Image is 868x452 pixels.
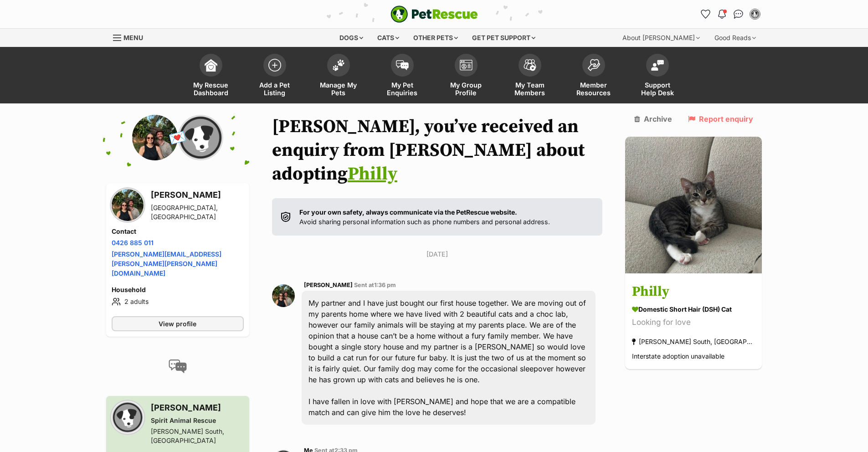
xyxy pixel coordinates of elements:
span: Support Help Desk [637,81,678,97]
a: PetRescue [390,5,478,23]
button: Notifications [715,7,729,21]
a: Manage My Pets [307,49,370,103]
a: Member Resources [562,49,626,103]
img: group-profile-icon-3fa3cf56718a62981997c0bc7e787c4b2cf8bcc04b72c1350f741eb67cf2f40e.svg [460,60,473,71]
a: Philly Domestic Short Hair (DSH) Cat Looking for love [PERSON_NAME] South, [GEOGRAPHIC_DATA] Inte... [625,275,762,370]
div: [PERSON_NAME] South, [GEOGRAPHIC_DATA] [632,336,755,348]
a: View profile [112,316,244,331]
div: Get pet support [466,29,542,47]
a: Favourites [699,7,713,21]
h4: Contact [112,227,244,236]
h3: [PERSON_NAME] [151,189,244,201]
a: Support Help Desk [626,49,689,103]
img: Tamara Molnar profile pic [132,115,178,160]
h3: [PERSON_NAME] [151,401,244,414]
img: member-resources-icon-8e73f808a243e03378d46382f2149f9095a855e16c252ad45f914b54edf8863c.svg [587,59,600,71]
a: Philly [348,163,397,185]
a: My Rescue Dashboard [179,49,243,103]
strong: For your own safety, always communicate via the PetRescue website. [299,208,517,216]
img: help-desk-icon-fdf02630f3aa405de69fd3d07c3f3aa587a6932b1a1747fa1d2bba05be0121f9.svg [651,60,664,71]
a: Report enquiry [688,115,753,123]
a: 0426 885 011 [112,239,154,247]
img: team-members-icon-5396bd8760b3fe7c0b43da4ab00e1e3bb1a5d9ba89233759b79545d2d3fc5d0d.svg [524,59,536,71]
img: Philly [625,137,762,273]
span: My Team Members [509,81,550,97]
div: About [PERSON_NAME] [616,29,706,47]
span: Manage My Pets [318,81,359,97]
div: My partner and I have just bought our first house together. We are moving out of my parents home ... [302,291,596,425]
img: notifications-46538b983faf8c2785f20acdc204bb7945ddae34d4c08c2a6579f10ce5e182be.svg [718,10,725,19]
a: My Team Members [498,49,562,103]
div: Other pets [407,29,464,47]
span: View profile [159,319,196,329]
div: [GEOGRAPHIC_DATA], [GEOGRAPHIC_DATA] [151,203,244,221]
img: Spirit Animal Rescue profile pic [112,401,144,433]
span: Menu [123,34,143,41]
img: dashboard-icon-eb2f2d2d3e046f16d808141f083e7271f6b2e854fb5c12c21221c1fb7104beca.svg [205,59,217,72]
div: Looking for love [632,317,755,329]
img: Tamara Molnar profile pic [112,189,144,221]
span: My Pet Enquiries [382,81,423,97]
a: Conversations [731,7,746,21]
li: 2 adults [112,296,244,307]
span: 💌 [167,128,188,148]
div: Cats [371,29,406,47]
img: Rachel Lee profile pic [750,10,760,19]
a: [PERSON_NAME][EMAIL_ADDRESS][PERSON_NAME][PERSON_NAME][DOMAIN_NAME] [112,250,221,277]
a: My Group Profile [434,49,498,103]
a: My Pet Enquiries [370,49,434,103]
img: logo-e224e6f780fb5917bec1dbf3a21bbac754714ae5b6737aabdf751b685950b380.svg [390,5,478,23]
span: My Group Profile [446,81,487,97]
p: Avoid sharing personal information such as phone numbers and personal address. [299,207,550,227]
div: Good Reads [708,29,762,47]
img: chat-41dd97257d64d25036548639549fe6c8038ab92f7586957e7f3b1b290dea8141.svg [734,10,743,19]
h3: Philly [632,282,755,303]
button: My account [748,7,762,21]
a: Archive [634,115,672,123]
span: 1:36 pm [374,282,396,288]
h1: [PERSON_NAME], you’ve received an enquiry from [PERSON_NAME] about adopting [272,115,603,186]
img: manage-my-pets-icon-02211641906a0b7f246fdf0571729dbe1e7629f14944591b6c1af311fb30b64b.svg [332,59,345,71]
span: [PERSON_NAME] [304,282,353,288]
a: Add a Pet Listing [243,49,307,103]
h4: Household [112,285,244,294]
img: conversation-icon-4a6f8262b818ee0b60e3300018af0b2d0b884aa5de6e9bcb8d3d4eeb1a70a7c4.svg [169,360,187,373]
img: Tamara Molnar profile pic [272,284,295,307]
span: Add a Pet Listing [254,81,295,97]
div: Dogs [333,29,370,47]
div: [PERSON_NAME] South, [GEOGRAPHIC_DATA] [151,427,244,445]
div: Spirit Animal Rescue [151,416,244,425]
img: Spirit Animal Rescue profile pic [178,115,223,160]
div: Domestic Short Hair (DSH) Cat [632,305,755,314]
ul: Account quick links [699,7,762,21]
span: Interstate adoption unavailable [632,353,724,360]
img: pet-enquiries-icon-7e3ad2cf08bfb03b45e93fb7055b45f3efa6380592205ae92323e6603595dc1f.svg [396,60,409,70]
a: Menu [113,29,149,45]
span: My Rescue Dashboard [190,81,231,97]
p: [DATE] [272,249,603,259]
span: Member Resources [573,81,614,97]
img: add-pet-listing-icon-0afa8454b4691262ce3f59096e99ab1cd57d4a30225e0717b998d2c9b9846f56.svg [268,59,281,72]
span: Sent at [354,282,396,288]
